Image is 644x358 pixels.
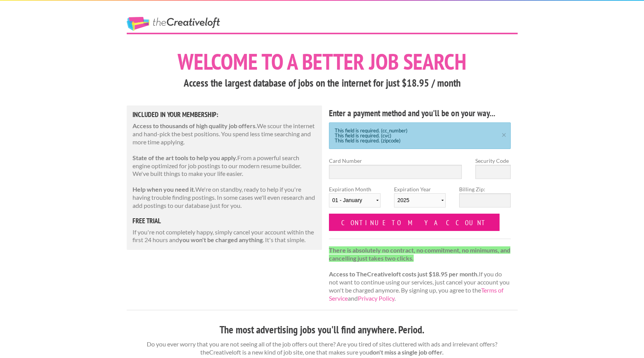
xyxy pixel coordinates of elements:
h5: Included in Your Membership: [132,111,317,118]
label: Card Number [329,157,462,165]
p: If you do not want to continue using our services, just cancel your account you won't be charged ... [329,246,511,303]
div: This field is required. (cc_number) This field is required. (cvc) This field is required. (zipcode) [329,122,511,149]
a: Terms of Service [329,286,503,302]
label: Security Code [475,157,511,165]
select: Expiration Month [329,193,381,207]
label: Expiration Year [394,185,446,214]
a: × [499,131,509,136]
strong: don't miss a single job offer. [369,348,444,356]
h1: Welcome to a better job search [127,50,518,73]
h3: The most advertising jobs you'll find anywhere. Period. [127,323,518,337]
strong: State of the art tools to help you apply. [132,154,237,161]
p: We're on standby, ready to help if you're having trouble finding postings. In some cases we'll ev... [132,186,317,209]
h4: Enter a payment method and you'll be on your way... [329,107,511,119]
label: Expiration Month [329,185,381,214]
strong: Access to TheCreativeloft costs just $18.95 per month. [329,270,479,278]
strong: Access to thousands of high quality job offers. [132,122,257,129]
strong: Help when you need it. [132,186,195,193]
p: From a powerful search engine optimized for job postings to our modern resume builder. We've buil... [132,154,317,178]
a: The Creative Loft [127,17,220,31]
input: Continue to my account [329,214,500,231]
strong: you won't be charged anything [179,236,263,243]
p: We scour the internet and hand-pick the best positions. You spend less time searching and more ti... [132,122,317,146]
h5: free trial [132,217,317,224]
select: Expiration Year [394,193,446,207]
h3: Access the largest database of jobs on the internet for just $18.95 / month [127,76,518,90]
strong: There is absolutely no contract, no commitment, no minimums, and cancelling just takes two clicks. [329,246,510,262]
p: If you're not completely happy, simply cancel your account within the first 24 hours and . It's t... [132,228,317,244]
a: Privacy Policy [358,294,394,302]
label: Billing Zip: [459,185,511,193]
